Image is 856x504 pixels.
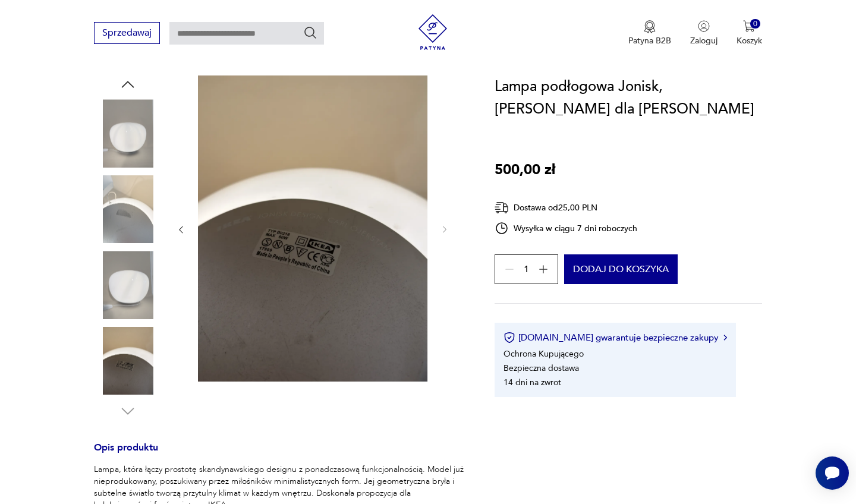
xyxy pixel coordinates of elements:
[415,14,451,50] img: Patyna - sklep z meblami i dekoracjami vintage
[94,251,162,319] img: Zdjęcie produktu Lampa podłogowa Jonisk, Carl Öjerstam dla Ikea
[303,26,317,40] button: Szukaj
[94,30,160,38] a: Sprzedawaj
[94,22,160,44] button: Sprzedawaj
[737,20,762,46] button: 0Koszyk
[644,20,656,33] img: Ikona medalu
[94,327,162,395] img: Zdjęcie produktu Lampa podłogowa Jonisk, Carl Öjerstam dla Ikea
[94,444,466,464] h3: Opis produktu
[690,35,717,46] p: Zaloguj
[495,200,637,215] div: Dostawa od 25,00 PLN
[564,254,678,284] button: Dodaj do koszyka
[628,20,671,46] button: Patyna B2B
[750,19,760,29] div: 0
[723,335,727,341] img: Ikona strzałki w prawo
[503,332,726,344] button: [DOMAIN_NAME] gwarantuje bezpieczne zakupy
[495,159,555,181] p: 500,00 zł
[628,20,671,46] a: Ikona medaluPatyna B2B
[503,363,579,374] li: Bezpieczna dostawa
[737,35,762,46] p: Koszyk
[743,20,755,32] img: Ikona koszyka
[198,75,427,382] img: Zdjęcie produktu Lampa podłogowa Jonisk, Carl Öjerstam dla Ikea
[495,75,761,121] h1: Lampa podłogowa Jonisk, [PERSON_NAME] dla [PERSON_NAME]
[503,377,561,388] li: 14 dni na zwrot
[690,20,717,46] button: Zaloguj
[94,175,162,243] img: Zdjęcie produktu Lampa podłogowa Jonisk, Carl Öjerstam dla Ikea
[816,456,849,490] iframe: Smartsupp widget button
[698,20,710,32] img: Ikonka użytkownika
[94,99,162,167] img: Zdjęcie produktu Lampa podłogowa Jonisk, Carl Öjerstam dla Ikea
[495,200,509,215] img: Ikona dostawy
[524,266,529,273] span: 1
[628,35,671,46] p: Patyna B2B
[503,348,584,360] li: Ochrona Kupującego
[495,221,637,235] div: Wysyłka w ciągu 7 dni roboczych
[503,332,515,344] img: Ikona certyfikatu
